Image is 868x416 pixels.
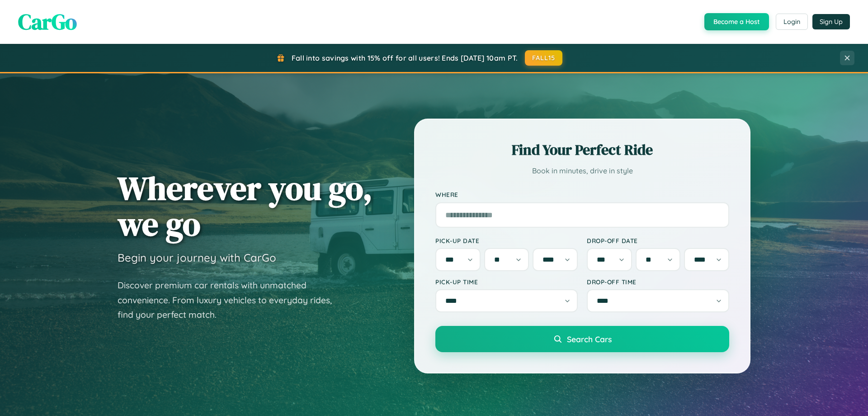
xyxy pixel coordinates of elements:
button: Search Cars [435,326,729,352]
h2: Find Your Perfect Ride [435,140,729,160]
button: Become a Host [704,13,769,30]
span: Search Cars [567,334,612,344]
span: CarGo [18,7,77,37]
label: Pick-up Time [435,278,578,286]
label: Drop-off Date [587,237,729,244]
label: Pick-up Date [435,237,578,244]
p: Book in minutes, drive in style [435,164,729,177]
label: Drop-off Time [587,278,729,286]
button: Sign Up [812,14,850,29]
h3: Begin your journey with CarGo [118,251,276,264]
span: Fall into savings with 15% off for all users! Ends [DATE] 10am PT. [292,53,518,62]
label: Where [435,191,729,199]
h1: Wherever you go, we go [118,170,373,242]
button: Login [776,14,808,30]
button: FALL15 [525,50,563,66]
p: Discover premium car rentals with unmatched convenience. From luxury vehicles to everyday rides, ... [118,278,344,322]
